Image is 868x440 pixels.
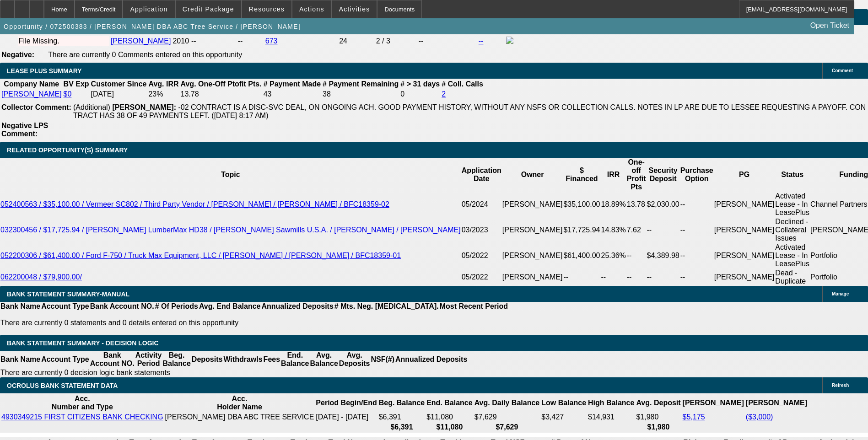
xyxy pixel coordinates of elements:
th: Bank Account NO. [90,351,135,368]
td: [PERSON_NAME] [502,243,563,268]
a: 4930349215 FIRST CITIZENS BANK CHECKING [1,413,163,421]
th: Period Begin/End [315,394,377,412]
a: 052400563 / $35,100.00 / Vermeer SC802 / Third Party Vendor / [PERSON_NAME] / [PERSON_NAME] / BFC... [0,200,389,208]
td: -- [563,268,600,286]
th: Annualized Deposits [261,302,334,311]
td: $7,629 [474,413,540,422]
td: 13.78 [180,90,262,99]
td: -- [680,192,714,217]
td: $3,427 [541,413,587,422]
b: Avg. One-Off Ptofit Pts. [181,80,262,88]
b: Customer Since [91,80,147,88]
a: $5,175 [683,413,705,421]
div: File Missing. [19,37,109,45]
th: Fees [263,351,280,368]
button: Credit Package [176,0,241,18]
td: -- [600,268,626,286]
span: Resources [249,5,285,13]
td: [PERSON_NAME] [502,217,563,243]
td: $35,100.00 [563,192,600,217]
th: PG [714,158,775,192]
span: Opportunity / 072500383 / [PERSON_NAME] DBA ABC Tree Service / [PERSON_NAME] [4,23,301,30]
th: Avg. Deposit [636,394,681,412]
td: -- [418,36,477,46]
th: Status [775,158,810,192]
span: Comment [832,68,853,73]
td: $6,391 [378,413,425,422]
th: Avg. Balance [309,351,338,368]
td: [PERSON_NAME] [502,268,563,286]
th: End. Balance [426,394,473,412]
td: Dead - Duplicate [775,268,810,286]
b: BV Exp [64,80,89,88]
p: There are currently 0 statements and 0 details entered on this opportunity [0,319,508,327]
th: Avg. End Balance [199,302,261,311]
div: 24 [339,37,374,45]
div: 2 / 3 [376,37,417,45]
a: [PERSON_NAME] [1,90,62,98]
th: Beg. Balance [378,394,425,412]
td: 05/2024 [461,192,502,217]
span: -02 CONTRACT IS A DISC-SVC DEAL, ON ONGOING ACH. GOOD PAYMENT HISTORY, WITHOUT ANY NSFS OR COLLEC... [73,103,866,119]
th: Acc. Number and Type [1,394,164,412]
th: Most Recent Period [439,302,508,311]
th: Owner [502,158,563,192]
td: [DATE] - [DATE] [315,413,377,422]
td: 13.78 [626,192,647,217]
td: $61,400.00 [563,243,600,268]
a: 673 [265,37,278,45]
td: [PERSON_NAME] [714,243,775,268]
span: (Additional) [73,103,110,111]
a: Open Ticket [807,18,853,33]
span: Bank Statement Summary - Decision Logic [7,339,159,347]
b: # Payment Made [264,80,321,88]
th: Security Deposit [647,158,680,192]
a: 2 [442,90,446,98]
td: -- [237,36,264,46]
th: Account Type [41,351,90,368]
td: -- [626,268,647,286]
span: Credit Package [183,5,234,13]
td: 38 [322,90,399,99]
td: -- [647,217,680,243]
span: BANK STATEMENT SUMMARY-MANUAL [7,290,129,298]
td: [PERSON_NAME] [714,268,775,286]
td: $11,080 [426,413,473,422]
td: 14.83% [600,217,626,243]
td: [PERSON_NAME] [714,192,775,217]
td: Activated Lease - In LeasePlus [775,243,810,268]
b: Negative LPS Comment: [1,122,48,138]
button: Activities [332,0,377,18]
button: Application [123,0,174,18]
th: Activity Period [135,351,162,368]
th: Application Date [461,158,502,192]
span: Refresh [832,383,849,388]
th: Avg. Daily Balance [474,394,540,412]
th: [PERSON_NAME] [682,394,744,412]
th: Account Type [41,302,90,311]
td: 0 [400,90,440,99]
td: -- [626,243,647,268]
span: RELATED OPPORTUNITY(S) SUMMARY [7,146,128,154]
td: $4,389.98 [647,243,680,268]
button: Actions [292,0,331,18]
th: Low Balance [541,394,587,412]
a: 062200048 / $79,900.00/ [0,273,82,281]
td: [PERSON_NAME] [502,192,563,217]
td: [PERSON_NAME] [714,217,775,243]
th: NSF(#) [370,351,395,368]
b: # Payment Remaining [323,80,399,88]
th: Withdrawls [223,351,263,368]
td: 23% [148,90,179,99]
td: $14,931 [588,413,635,422]
span: Manage [832,291,849,296]
th: Purchase Option [680,158,714,192]
span: -- [191,37,196,45]
b: # Coll. Calls [442,80,483,88]
th: Bank Account NO. [90,302,155,311]
td: $17,725.94 [563,217,600,243]
td: -- [680,243,714,268]
b: Avg. IRR [148,80,178,88]
span: LEASE PLUS SUMMARY [7,67,82,75]
td: -- [647,268,680,286]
